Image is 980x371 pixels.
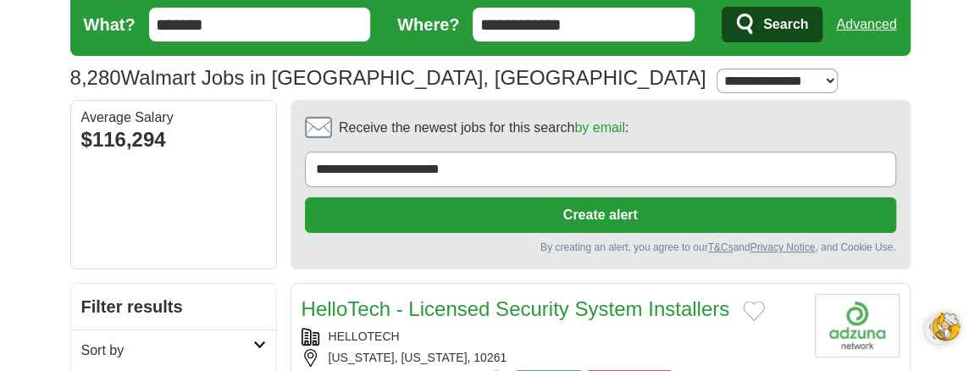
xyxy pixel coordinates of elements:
[70,63,121,93] span: 8,280
[302,349,801,367] div: [US_STATE], [US_STATE], 10261
[84,12,136,37] label: What?
[70,66,706,89] h1: Walmart Jobs in [GEOGRAPHIC_DATA], [GEOGRAPHIC_DATA]
[302,297,730,320] a: HelloTech - Licensed Security System Installers
[397,12,459,37] label: Where?
[750,241,815,253] a: Privacy Notice
[302,328,801,346] div: HELLOTECH
[305,197,896,233] button: Create alert
[339,118,628,138] span: Receive the newest jobs for this search :
[71,284,276,329] h2: Filter results
[815,294,900,357] img: Company logo
[743,301,765,321] button: Add to favorite jobs
[81,125,266,155] div: $116,294
[71,329,276,371] a: Sort by
[836,8,896,42] a: Advanced
[81,111,266,125] div: Average Salary
[707,241,733,253] a: T&Cs
[305,240,896,255] div: By creating an alert, you agree to our and , and Cookie Use.
[81,341,253,361] h2: Sort by
[574,120,625,135] a: by email
[722,7,822,42] button: Search
[763,8,808,42] span: Search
